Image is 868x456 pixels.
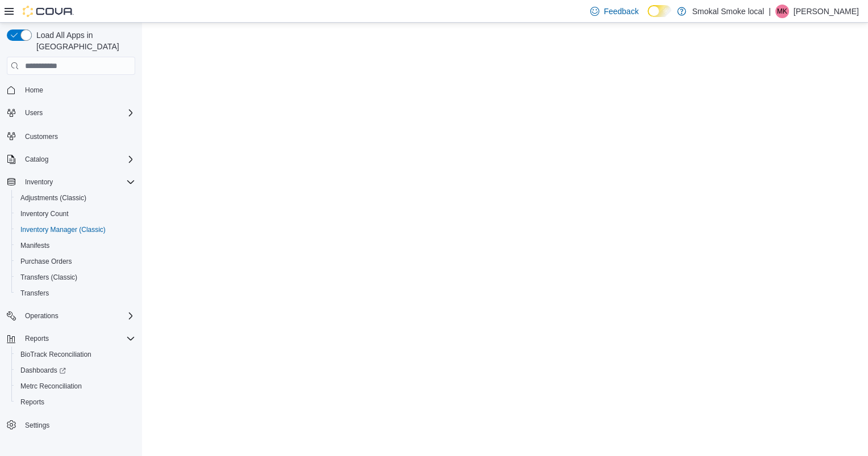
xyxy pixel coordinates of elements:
span: Operations [25,311,59,320]
span: Users [25,108,43,117]
span: Adjustments (Classic) [20,193,86,202]
span: Purchase Orders [20,257,72,266]
span: Manifests [16,239,135,252]
button: Home [2,82,140,98]
p: | [769,5,771,18]
span: Home [25,86,43,95]
button: Transfers (Classic) [11,269,140,285]
p: Smokal Smoke local [692,5,764,18]
span: Metrc Reconciliation [20,382,82,391]
a: Reports [16,395,49,409]
a: Transfers [16,286,53,300]
button: Manifests [11,238,140,254]
button: Metrc Reconciliation [11,378,140,394]
button: BioTrack Reconciliation [11,347,140,362]
span: Users [20,106,135,120]
span: Settings [25,421,49,430]
span: Reports [16,395,135,409]
a: Adjustments (Classic) [16,191,91,205]
span: Inventory Manager (Classic) [16,223,135,237]
span: Inventory Count [16,207,135,221]
span: Transfers (Classic) [20,273,77,282]
img: Cova [23,6,74,17]
a: Settings [20,419,54,432]
button: Customers [2,128,140,144]
span: Reports [20,332,135,345]
a: Metrc Reconciliation [16,379,86,393]
span: Metrc Reconciliation [16,379,135,393]
span: Operations [20,309,135,323]
span: Dashboards [16,364,135,377]
span: Inventory [20,175,135,189]
div: Mike Kennedy [775,5,789,18]
span: Inventory Manager (Classic) [20,225,106,234]
button: Reports [11,394,140,410]
a: BioTrack Reconciliation [16,348,96,361]
a: Customers [20,130,62,143]
a: Home [20,83,48,97]
span: Transfers [16,286,135,300]
button: Inventory Count [11,206,140,222]
span: Reports [20,398,44,407]
input: Dark Mode [648,5,671,17]
button: Adjustments (Classic) [11,190,140,206]
button: Inventory Manager (Classic) [11,222,140,238]
span: Customers [20,129,135,143]
button: Operations [20,309,63,323]
span: Settings [20,418,135,432]
button: Inventory [2,174,140,190]
span: Purchase Orders [16,255,135,268]
button: Reports [20,332,53,345]
button: Transfers [11,285,140,301]
span: Catalog [20,153,135,166]
a: Purchase Orders [16,255,77,268]
span: Adjustments (Classic) [16,191,135,205]
a: Manifests [16,239,54,252]
a: Inventory Count [16,207,73,221]
a: Transfers (Classic) [16,271,82,284]
a: Inventory Manager (Classic) [16,223,110,237]
button: Inventory [20,175,57,189]
button: Reports [2,331,140,347]
span: BioTrack Reconciliation [20,350,91,359]
a: Dashboards [11,362,140,378]
span: Transfers (Classic) [16,271,135,284]
button: Users [20,106,47,120]
button: Operations [2,308,140,324]
button: Catalog [20,153,53,166]
span: Transfers [20,289,49,298]
span: Manifests [20,241,49,250]
span: MK [777,5,787,18]
span: Inventory Count [20,209,69,218]
span: Load All Apps in [GEOGRAPHIC_DATA] [32,29,135,52]
button: Purchase Orders [11,254,140,269]
a: Dashboards [16,364,70,377]
span: BioTrack Reconciliation [16,348,135,361]
span: Inventory [25,178,53,187]
p: [PERSON_NAME] [794,5,859,18]
button: Users [2,105,140,121]
button: Catalog [2,151,140,167]
button: Settings [2,417,140,433]
span: Dashboards [20,366,66,375]
span: Feedback [604,6,639,17]
span: Reports [25,334,49,343]
span: Home [20,83,135,97]
span: Catalog [25,155,48,164]
span: Customers [25,132,58,141]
